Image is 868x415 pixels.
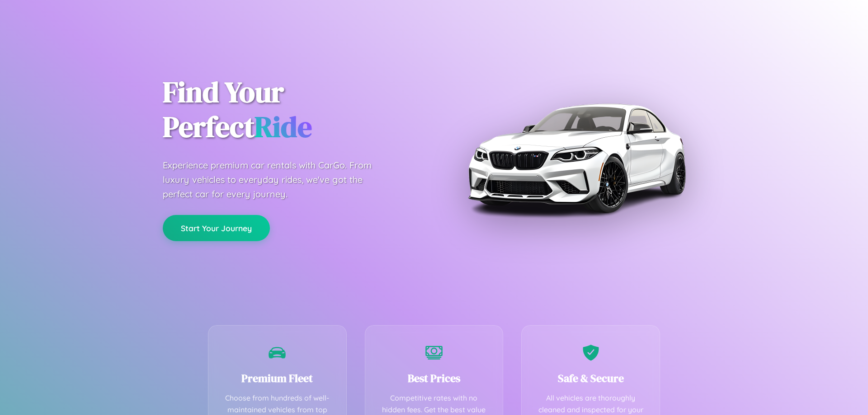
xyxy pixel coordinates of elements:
[163,158,389,201] p: Experience premium car rentals with CarGo. From luxury vehicles to everyday rides, we've got the ...
[163,215,270,241] button: Start Your Journey
[222,371,333,386] h3: Premium Fleet
[379,371,490,386] h3: Best Prices
[163,75,420,145] h1: Find Your Perfect
[463,45,689,271] img: Premium BMW car rental vehicle
[535,371,646,386] h3: Safe & Secure
[255,107,312,146] span: Ride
